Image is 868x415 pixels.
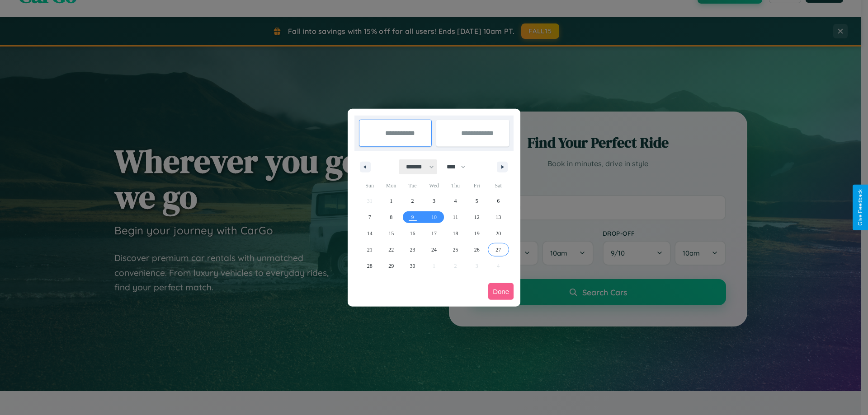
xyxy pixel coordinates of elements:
[423,242,444,258] button: 24
[445,178,466,193] span: Thu
[423,225,444,242] button: 17
[488,283,514,300] button: Done
[445,242,466,258] button: 25
[367,258,373,274] span: 28
[423,193,444,209] button: 3
[474,242,480,258] span: 26
[359,242,380,258] button: 21
[445,225,466,242] button: 18
[359,225,380,242] button: 14
[476,193,478,209] span: 5
[488,178,509,193] span: Sat
[388,225,394,242] span: 15
[445,193,466,209] button: 4
[857,189,863,226] div: Give Feedback
[423,209,444,225] button: 10
[474,225,480,242] span: 19
[402,193,423,209] button: 2
[466,242,487,258] button: 26
[402,242,423,258] button: 23
[410,225,415,242] span: 16
[359,258,380,274] button: 28
[410,242,415,258] span: 23
[445,209,466,225] button: 11
[466,209,487,225] button: 12
[488,242,509,258] button: 27
[495,242,501,258] span: 27
[380,225,401,242] button: 15
[380,178,401,193] span: Mon
[390,193,392,209] span: 1
[380,242,401,258] button: 22
[488,209,509,225] button: 13
[411,193,414,209] span: 2
[388,258,394,274] span: 29
[367,242,373,258] span: 21
[423,178,444,193] span: Wed
[402,178,423,193] span: Tue
[410,258,415,274] span: 30
[454,193,457,209] span: 4
[411,209,414,225] span: 9
[488,193,509,209] button: 6
[431,242,437,258] span: 24
[388,242,394,258] span: 22
[431,225,437,242] span: 17
[453,209,458,225] span: 11
[402,209,423,225] button: 9
[431,209,437,225] span: 10
[402,258,423,274] button: 30
[390,209,392,225] span: 8
[453,225,458,242] span: 18
[466,225,487,242] button: 19
[359,209,380,225] button: 7
[453,242,458,258] span: 25
[380,209,401,225] button: 8
[402,225,423,242] button: 16
[497,193,500,209] span: 6
[495,209,501,225] span: 13
[488,225,509,242] button: 20
[380,193,401,209] button: 1
[495,225,501,242] span: 20
[359,178,380,193] span: Sun
[367,225,373,242] span: 14
[466,178,487,193] span: Fri
[474,209,480,225] span: 12
[368,209,371,225] span: 7
[380,258,401,274] button: 29
[433,193,435,209] span: 3
[466,193,487,209] button: 5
